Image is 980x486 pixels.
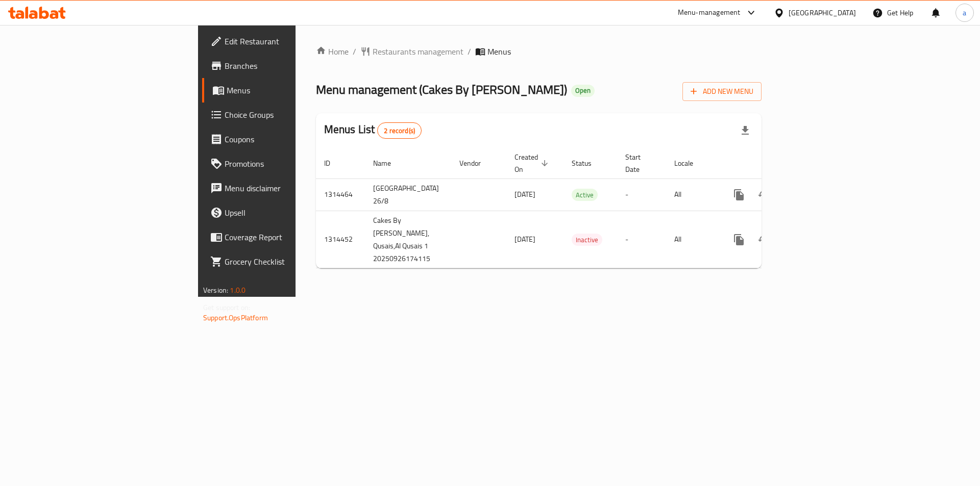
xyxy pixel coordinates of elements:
th: Actions [719,148,833,179]
a: Coupons [202,127,362,151]
td: All [666,178,719,211]
span: Inactive [572,234,602,246]
td: - [617,178,666,211]
span: Status [572,157,605,169]
li: / [468,45,471,58]
div: [GEOGRAPHIC_DATA] [789,7,856,18]
a: Choice Groups [202,103,362,127]
span: Created On [514,151,551,175]
span: Vendor [459,157,494,169]
a: Branches [202,54,362,78]
span: Coverage Report [225,231,354,243]
div: Inactive [572,234,602,246]
span: Start Date [625,151,654,175]
button: Add New Menu [682,82,762,101]
a: Restaurants management [360,45,463,58]
span: Menus [487,45,511,58]
h2: Menus List [324,122,422,139]
span: Menu management ( Cakes By [PERSON_NAME] ) [316,78,567,101]
span: Coupons [225,133,354,145]
span: Active [572,189,598,201]
div: Menu-management [678,7,741,19]
a: Support.OpsPlatform [203,311,268,324]
a: Grocery Checklist [202,249,362,274]
span: Choice Groups [225,109,354,121]
td: - [617,211,666,268]
span: Get support on: [203,301,250,314]
span: Restaurants management [373,45,463,58]
a: Edit Restaurant [202,29,362,54]
span: 1.0.0 [230,284,246,297]
td: All [666,211,719,268]
span: Name [373,157,404,169]
a: Upsell [202,200,362,225]
span: a [963,7,966,18]
span: Menu disclaimer [225,182,354,194]
span: Edit Restaurant [225,35,354,47]
a: Menus [202,78,362,103]
span: Upsell [225,207,354,219]
span: [DATE] [514,188,535,201]
span: Menus [227,84,354,96]
button: more [727,227,751,252]
span: Grocery Checklist [225,255,354,268]
button: more [727,183,751,207]
nav: breadcrumb [316,45,762,58]
table: enhanced table [316,148,833,269]
span: Add New Menu [691,85,753,98]
span: Branches [225,60,354,72]
span: Promotions [225,158,354,170]
a: Coverage Report [202,225,362,249]
button: Change Status [751,227,776,252]
a: Menu disclaimer [202,176,362,200]
td: Cakes By [PERSON_NAME], Qusais,Al Qusais 1 20250926174115 [365,211,451,268]
button: Change Status [751,183,776,207]
span: Version: [203,284,228,297]
div: Export file [733,118,757,143]
div: Open [571,85,595,97]
span: 2 record(s) [378,126,421,136]
span: Locale [674,157,706,169]
td: [GEOGRAPHIC_DATA] 26/8 [365,178,451,211]
span: Open [571,86,595,95]
div: Total records count [377,122,422,139]
span: [DATE] [514,233,535,246]
a: Promotions [202,151,362,176]
span: ID [324,157,344,169]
